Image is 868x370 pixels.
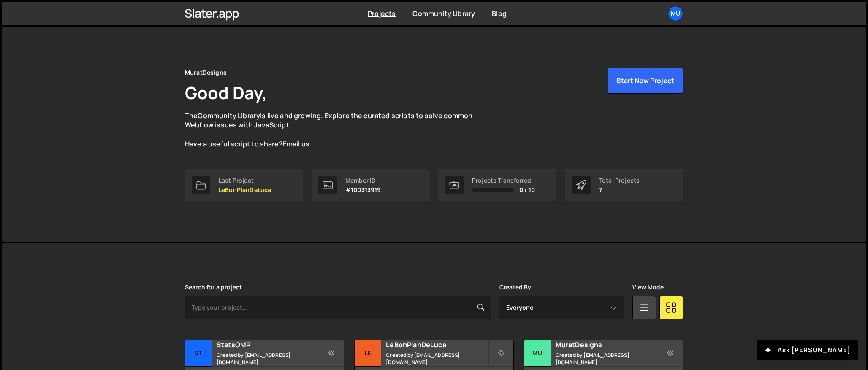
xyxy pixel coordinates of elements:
[412,9,475,18] a: Community Library
[185,169,303,201] a: Last Project LeBonPlanDeLuca
[599,177,640,184] div: Total Projects
[386,340,488,349] h2: LeBonPlanDeLuca
[668,6,683,21] a: Mu
[599,186,640,193] p: 7
[757,340,858,360] button: Ask [PERSON_NAME]
[632,284,664,291] label: View Mode
[217,340,318,349] h2: StatsOMP
[524,340,551,367] div: Mu
[499,284,532,291] label: Created By
[556,351,657,366] small: Created by [EMAIL_ADDRESS][DOMAIN_NAME]
[185,340,212,367] div: St
[185,284,242,291] label: Search for a project
[185,81,267,104] h1: Good Day,
[345,186,381,193] p: #100313919
[198,111,260,120] a: Community Library
[217,351,318,366] small: Created by [EMAIL_ADDRESS][DOMAIN_NAME]
[345,177,381,184] div: Member ID
[185,296,491,319] input: Type your project...
[519,186,535,193] span: 0 / 10
[355,340,381,367] div: Le
[556,340,657,349] h2: MuratDesigns
[185,111,489,149] p: The is live and growing. Explore the curated scripts to solve common Webflow issues with JavaScri...
[219,186,271,193] p: LeBonPlanDeLuca
[185,68,227,78] div: MuratDesigns
[283,139,309,149] a: Email us
[472,177,535,184] div: Projects Transferred
[386,351,488,366] small: Created by [EMAIL_ADDRESS][DOMAIN_NAME]
[608,68,683,94] button: Start New Project
[492,9,507,18] a: Blog
[219,177,271,184] div: Last Project
[368,9,396,18] a: Projects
